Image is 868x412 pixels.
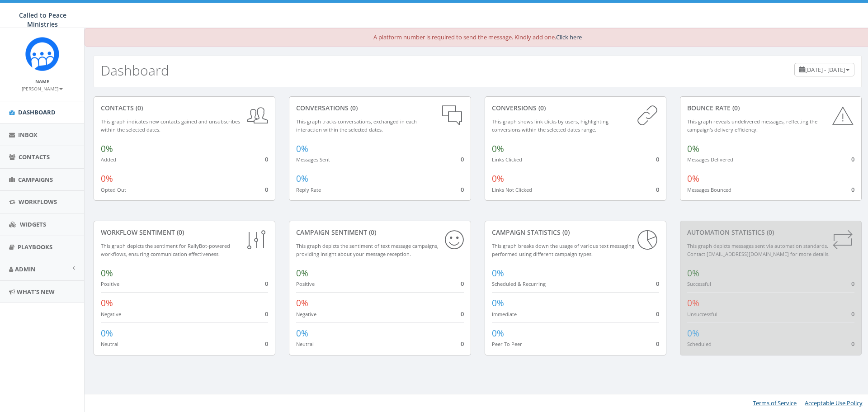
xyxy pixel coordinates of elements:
span: 0% [492,173,504,185]
span: 0% [687,327,699,339]
small: This graph breaks down the usage of various text messaging performed using different campaign types. [492,242,634,258]
small: Scheduled & Recurring [492,280,546,287]
span: [DATE] - [DATE] [805,66,845,74]
span: 0 [656,155,659,163]
div: conversations [296,104,463,113]
small: Neutral [101,341,118,347]
a: Click here [556,33,582,41]
span: 0% [687,297,699,309]
small: This graph shows link clicks by users, highlighting conversions within the selected dates range. [492,118,609,133]
small: This graph reveals undelivered messages, reflecting the campaign's delivery efficiency. [687,118,817,133]
small: Name [35,78,49,85]
span: Admin [15,265,36,273]
small: Messages Bounced [687,186,731,193]
span: Inbox [18,131,38,139]
small: Messages Delivered [687,156,733,163]
span: 0% [101,267,113,279]
span: 0 [851,340,854,348]
span: 0 [851,279,854,288]
small: This graph depicts messages sent via automation standards. Contact [EMAIL_ADDRESS][DOMAIN_NAME] f... [687,242,830,258]
span: 0% [687,143,699,155]
span: What's New [17,288,55,296]
small: Opted Out [101,186,126,193]
span: 0% [687,173,699,185]
span: 0 [461,155,464,163]
small: This graph tracks conversations, exchanged in each interaction within the selected dates. [296,118,417,133]
span: 0 [461,310,464,318]
span: Contacts [19,153,50,161]
span: 0 [461,279,464,288]
span: 0 [265,340,268,348]
span: 0 [656,279,659,288]
span: 0 [461,185,464,194]
span: 0% [687,267,699,279]
span: 0% [296,297,308,309]
span: 0 [656,310,659,318]
span: 0 [656,340,659,348]
span: Playbooks [18,243,52,251]
small: Scheduled [687,341,712,347]
div: Campaign Sentiment [296,228,463,237]
small: [PERSON_NAME] [22,85,63,92]
span: (0) [537,104,546,112]
span: (0) [367,228,376,237]
span: 0 [851,155,854,163]
span: 0 [461,340,464,348]
h2: Dashboard [101,63,169,78]
small: Neutral [296,341,314,347]
small: Immediate [492,311,517,317]
span: (0) [349,104,358,112]
span: 0 [851,185,854,194]
div: Campaign Statistics [492,228,659,237]
span: Dashboard [18,108,56,116]
span: 0 [265,310,268,318]
div: contacts [101,104,268,113]
span: 0% [296,267,308,279]
small: Links Not Clicked [492,186,532,193]
div: Workflow Sentiment [101,228,268,237]
span: (0) [561,228,570,237]
small: Unsuccessful [687,311,717,317]
span: 0% [101,173,113,185]
span: 0% [101,297,113,309]
span: Called to Peace Ministries [19,11,66,28]
small: Positive [101,280,119,287]
span: 0 [265,279,268,288]
span: Campaigns [18,175,53,184]
span: (0) [731,104,740,112]
span: Widgets [20,220,46,228]
small: Positive [296,280,315,287]
small: This graph indicates new contacts gained and unsubscribes within the selected dates. [101,118,240,133]
a: [PERSON_NAME] [22,84,63,92]
a: Terms of Service [753,399,797,407]
span: 0% [296,327,308,339]
span: (0) [175,228,184,237]
span: 0% [296,143,308,155]
span: (0) [134,104,143,112]
a: Acceptable Use Policy [805,399,863,407]
small: Links Clicked [492,156,522,163]
small: Negative [296,311,316,317]
span: 0% [296,173,308,185]
small: This graph depicts the sentiment for RallyBot-powered workflows, ensuring communication effective... [101,242,230,258]
span: Workflows [19,198,57,206]
span: 0% [492,327,504,339]
small: Peer To Peer [492,341,522,347]
small: Negative [101,311,121,317]
span: (0) [765,228,774,237]
small: Reply Rate [296,186,321,193]
span: 0 [265,155,268,163]
span: 0 [656,185,659,194]
small: This graph depicts the sentiment of text message campaigns, providing insight about your message ... [296,242,439,258]
div: Bounce Rate [687,104,854,113]
span: 0% [492,267,504,279]
span: 0 [265,185,268,194]
small: Successful [687,280,711,287]
span: 0% [492,143,504,155]
span: 0% [101,327,113,339]
div: Automation Statistics [687,228,854,237]
span: 0 [851,310,854,318]
span: 0% [492,297,504,309]
div: conversions [492,104,659,113]
img: Rally_Corp_Icon.png [25,37,59,71]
